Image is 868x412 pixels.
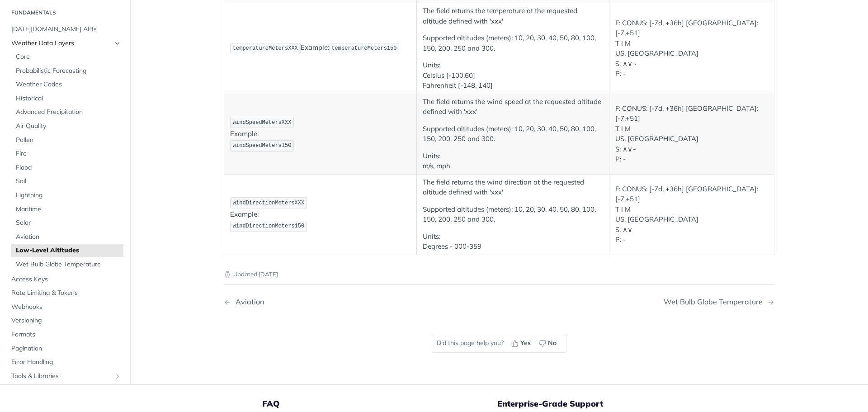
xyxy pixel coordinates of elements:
[536,336,561,350] button: No
[11,175,123,188] a: Soil
[11,25,121,34] span: [DATE][DOMAIN_NAME] APIs
[11,258,123,271] a: Wet Bulb Globe Temperature
[224,298,460,306] a: Previous Page: Aviation
[423,33,603,53] p: Supported altitudes (meters): 10, 20, 30, 40, 50, 80, 100, 150, 200, 250 and 300.
[114,372,121,379] button: Show subpages for Tools & Libraries
[16,246,121,255] span: Low-Level Altitudes
[11,275,121,284] span: Access Keys
[11,78,123,91] a: Weather Codes
[16,191,121,200] span: Lightning
[520,338,531,348] span: Yes
[11,50,123,64] a: Core
[615,104,768,165] p: F: CONUS: [-7d, +36h] [GEOGRAPHIC_DATA]: [-7,+51] T I M US, [GEOGRAPHIC_DATA] S: ∧∨~ P: -
[423,232,603,252] p: Units: Degrees - 000-359
[7,328,123,341] a: Formats
[230,196,410,232] p: Example:
[7,286,123,300] a: Rate Limiting & Tokens
[11,344,121,353] span: Pagination
[224,289,774,315] nav: Pagination Controls
[11,161,123,175] a: Flood
[7,355,123,369] a: Error Handling
[7,300,123,313] a: Webhooks
[11,202,123,216] a: Maritime
[11,230,123,243] a: Aviation
[114,39,121,47] button: Hide subpages for Weather Data Layers
[16,108,121,117] span: Advanced Precipitation
[423,124,603,144] p: Supported altitudes (meters): 10, 20, 30, 40, 50, 80, 100, 150, 200, 250 and 300.
[423,60,603,91] p: Units: Celsius [-100,60] Fahrenheit [-148, 140]
[423,151,603,171] p: Units: m/s, mph
[16,52,121,62] span: Core
[233,200,304,206] span: windDirectionMetersXXX
[11,358,121,367] span: Error Handling
[11,289,121,298] span: Rate Limiting & Tokens
[11,371,112,380] span: Tools & Libraries
[233,142,292,149] span: windSpeedMeters150
[423,204,603,225] p: Supported altitudes (meters): 10, 20, 30, 40, 50, 80, 100, 150, 200, 250 and 300.
[7,341,123,355] a: Pagination
[16,122,121,131] span: Air Quality
[16,94,121,103] span: Historical
[664,298,767,306] div: Wet Bulb Globe Temperature
[16,218,121,227] span: Solar
[16,135,121,144] span: Pollen
[11,216,123,230] a: Solar
[231,298,264,306] div: Aviation
[16,163,121,172] span: Flood
[423,177,603,198] p: The field returns the wind direction at the requested altitude defined with 'xxx'
[7,272,123,286] a: Access Keys
[16,149,121,158] span: Fire
[11,302,121,311] span: Webhooks
[16,80,121,89] span: Weather Codes
[230,116,410,152] p: Example:
[11,330,121,339] span: Formats
[224,270,774,279] p: Updated [DATE]
[16,232,121,241] span: Aviation
[331,45,396,52] span: temperatureMeters150
[16,260,121,269] span: Wet Bulb Globe Temperature
[11,38,112,47] span: Weather Data Layers
[497,398,709,409] h5: Enterprise-Grade Support
[548,338,557,348] span: No
[615,184,768,245] p: F: CONUS: [-7d, +36h] [GEOGRAPHIC_DATA]: [-7,+51] T I M US, [GEOGRAPHIC_DATA] S: ∧∨ P: -
[233,45,298,52] span: temperatureMetersXXX
[11,147,123,161] a: Fire
[230,42,410,55] p: Example:
[16,177,121,186] span: Soil
[423,97,603,117] p: The field returns the wind speed at the requested altitude defined with 'xxx'
[16,66,121,75] span: Probabilistic Forecasting
[664,298,774,306] a: Next Page: Wet Bulb Globe Temperature
[11,133,123,147] a: Pollen
[7,314,123,327] a: Versioning
[7,369,123,383] a: Tools & LibrariesShow subpages for Tools & Libraries
[16,204,121,213] span: Maritime
[7,36,123,50] a: Weather Data LayersHide subpages for Weather Data Layers
[11,105,123,119] a: Advanced Precipitation
[432,334,566,353] div: Did this page help you?
[11,119,123,133] a: Air Quality
[262,398,497,409] h5: FAQ
[615,18,768,79] p: F: CONUS: [-7d, +36h] [GEOGRAPHIC_DATA]: [-7,+51] T I M US, [GEOGRAPHIC_DATA] S: ∧∨~ P: -
[233,223,304,229] span: windDirectionMeters150
[11,244,123,257] a: Low-Level Altitudes
[11,316,121,325] span: Versioning
[508,336,536,350] button: Yes
[11,92,123,105] a: Historical
[7,23,123,36] a: [DATE][DOMAIN_NAME] APIs
[7,9,123,17] h2: Fundamentals
[423,6,603,26] p: The field returns the temperature at the requested altitude defined with 'xxx'
[233,119,292,126] span: windSpeedMetersXXX
[11,64,123,77] a: Probabilistic Forecasting
[11,189,123,202] a: Lightning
